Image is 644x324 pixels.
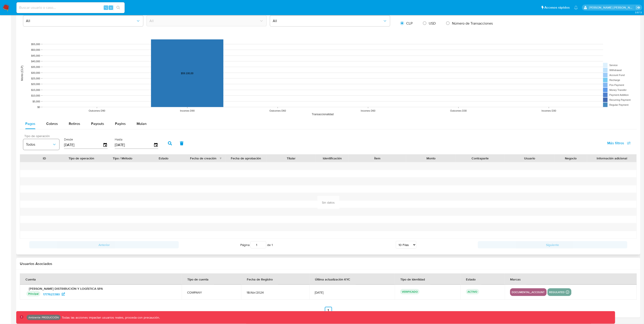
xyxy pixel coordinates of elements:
span: Accesos rápidos [544,5,570,10]
span: ⌥ [104,5,108,10]
a: Salir [636,5,641,10]
span: 3.157.3 [635,11,642,14]
p: Todas las acciones impactan usuarios reales, proceda con precaución. [61,315,160,320]
p: Ambiente: PRODUCCIÓN [28,317,59,318]
p: leidy.martinez@mercadolibre.com.co [589,5,635,10]
h2: Usuarios Asociados [20,262,637,266]
a: Notificaciones [574,6,578,9]
span: s [110,5,112,10]
button: search-icon [114,5,123,11]
input: Buscar usuario o caso... [16,5,125,11]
